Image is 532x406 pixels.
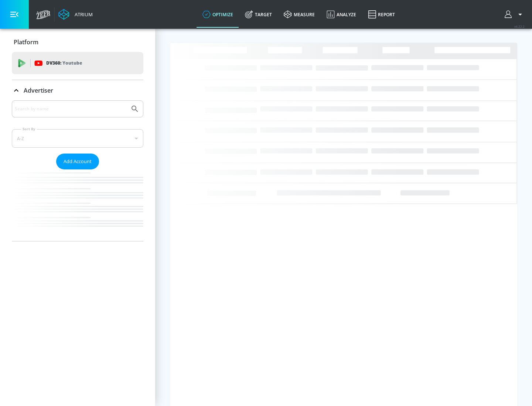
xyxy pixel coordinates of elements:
[12,80,143,101] div: Advertiser
[14,38,38,46] p: Platform
[514,24,525,28] span: v 4.22.2
[15,104,127,114] input: Search by name
[46,59,82,67] p: DV360:
[64,157,92,166] span: Add Account
[12,52,143,74] div: DV360: Youtube
[321,1,362,28] a: Analyze
[278,1,321,28] a: measure
[72,11,93,18] div: Atrium
[12,32,143,52] div: Platform
[62,59,82,67] p: Youtube
[197,1,239,28] a: optimize
[56,154,99,169] button: Add Account
[12,100,143,241] div: Advertiser
[362,1,401,28] a: Report
[58,9,93,20] a: Atrium
[24,86,53,94] p: Advertiser
[12,169,143,241] nav: list of Advertiser
[239,1,278,28] a: Target
[12,129,143,148] div: A-Z
[21,127,37,131] label: Sort By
